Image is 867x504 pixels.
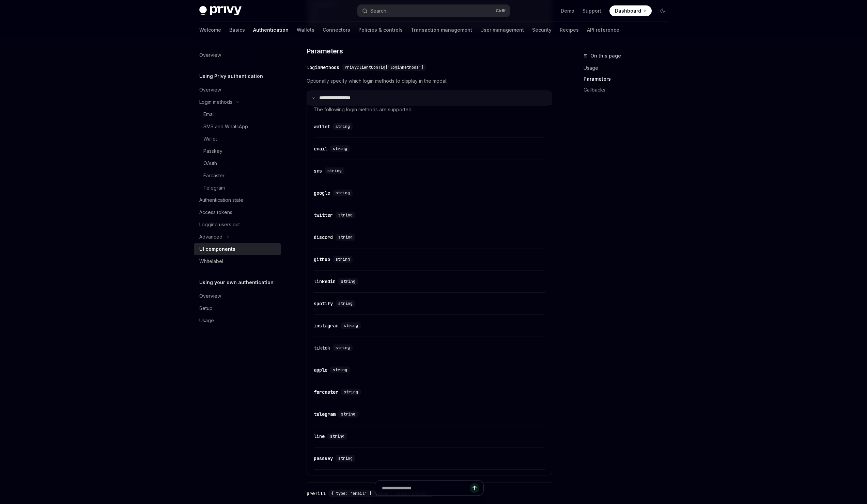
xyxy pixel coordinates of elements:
[314,190,330,196] div: google
[314,167,322,174] div: sms
[194,145,281,157] a: Passkey
[584,84,674,95] a: Callbacks
[194,182,281,194] a: Telegram
[194,157,281,169] a: OAuth
[194,255,281,267] a: Whitelabel
[194,218,281,231] a: Logging users out
[532,22,552,38] a: Security
[194,206,281,218] a: Access tokens
[194,133,281,145] a: Wallet
[314,256,330,263] div: github
[615,7,641,14] span: Dashboard
[411,22,472,38] a: Transaction management
[338,234,353,240] span: string
[194,120,281,133] a: SMS and WhatsApp
[341,279,355,284] span: string
[297,22,314,38] a: Wallets
[584,74,674,84] a: Parameters
[194,302,281,314] a: Setup
[657,5,668,16] button: Toggle dark mode
[358,22,403,38] a: Policies & controls
[561,7,574,14] a: Demo
[344,389,358,395] span: string
[194,49,281,61] a: Overview
[194,108,281,120] a: Email
[345,65,423,70] span: PrivyClientConfig['loginMethods']
[203,184,225,192] div: Telegram
[370,7,389,15] div: Search...
[199,304,213,312] div: Setup
[203,172,225,180] div: Farcaster
[338,456,353,461] span: string
[314,344,330,351] div: tiktok
[333,367,347,373] span: string
[314,234,333,241] div: discord
[199,196,243,204] div: Authentication state
[194,314,281,327] a: Usage
[194,194,281,206] a: Authentication state
[314,389,338,395] div: farcaster
[203,147,222,155] div: Passkey
[307,77,552,85] span: Optionally specify which login methods to display in the modal.
[199,278,274,287] h5: Using your own authentication
[203,135,217,143] div: Wallet
[314,367,327,373] div: apple
[344,323,358,328] span: string
[330,434,344,439] span: string
[314,278,336,285] div: linkedin
[199,257,223,265] div: Whitelabel
[609,5,652,16] a: Dashboard
[203,159,217,167] div: OAuth
[560,22,579,38] a: Recipes
[307,64,339,71] div: loginMethods
[314,322,338,329] div: instagram
[314,107,413,112] span: The following login methods are supported:
[199,292,221,300] div: Overview
[584,63,674,74] a: Usage
[314,300,333,307] div: spotify
[336,257,350,262] span: string
[480,22,524,38] a: User management
[470,483,479,493] button: Send message
[307,46,343,56] span: Parameters
[253,22,289,38] a: Authentication
[199,316,214,325] div: Usage
[341,411,355,417] span: string
[327,168,342,174] span: string
[357,5,510,17] button: Search...CtrlK
[199,6,242,16] img: dark logo
[314,411,336,418] div: telegram
[199,72,263,80] h5: Using Privy authentication
[333,146,347,151] span: string
[199,245,235,253] div: UI components
[496,8,506,14] span: Ctrl K
[194,169,281,182] a: Farcaster
[338,301,353,306] span: string
[314,433,325,440] div: line
[583,7,601,14] a: Support
[338,212,353,218] span: string
[194,84,281,96] a: Overview
[590,52,621,60] span: On this page
[314,212,333,218] div: twitter
[199,98,232,106] div: Login methods
[229,22,245,38] a: Basics
[199,51,221,59] div: Overview
[314,123,330,130] div: wallet
[314,145,327,152] div: email
[314,455,333,462] div: passkey
[587,22,619,38] a: API reference
[336,345,350,351] span: string
[203,123,248,131] div: SMS and WhatsApp
[199,233,222,241] div: Advanced
[323,22,350,38] a: Connectors
[199,208,232,216] div: Access tokens
[336,124,350,129] span: string
[199,22,221,38] a: Welcome
[199,86,221,94] div: Overview
[203,110,215,118] div: Email
[199,221,240,229] div: Logging users out
[194,290,281,302] a: Overview
[336,190,350,196] span: string
[194,243,281,255] a: UI components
